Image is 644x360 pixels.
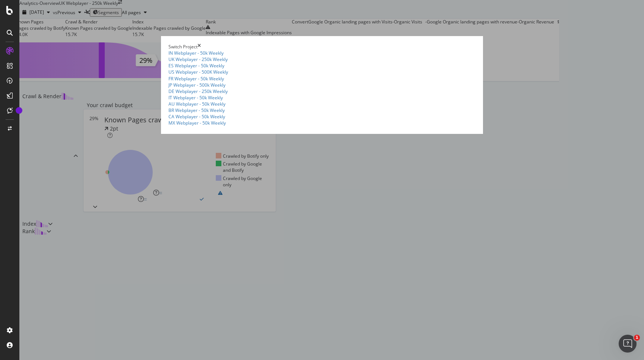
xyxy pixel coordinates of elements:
a: IT Webplayer - 50k Weekly [168,94,223,101]
a: JP Webplayer - 500k Weekly [168,82,225,88]
summary: UK Webplayer - 250k Weekly [168,56,476,62]
a: UK Webplayer - 250k Weekly [168,56,228,62]
div: times [198,44,201,50]
a: ES Webplayer - 50k Weekly [168,62,224,69]
summary: US Webplayer - 500K Weekly [168,69,476,75]
iframe: Intercom live chat [619,335,637,353]
span: 1 [634,335,640,341]
div: Switch Project [168,44,198,50]
summary: AU Webplayer - 50k Weekly [168,101,476,107]
a: US Webplayer - 500K Weekly [168,69,228,75]
div: modal [161,36,483,134]
a: DE Webplayer - 250k Weekly [168,88,228,94]
a: CA Webplayer - 50k Weekly [168,113,225,120]
a: MX Webplayer - 50k Weekly [168,120,226,126]
summary: MX Webplayer - 50k Weekly [168,120,476,126]
summary: IN Webplayer - 50k Weekly [168,50,476,56]
summary: CA Webplayer - 50k Weekly [168,113,476,120]
a: AU Webplayer - 50k Weekly [168,101,225,107]
summary: BR Webplayer - 50k Weekly [168,107,476,113]
a: IN Webplayer - 50k Weekly [168,50,224,56]
summary: DE Webplayer - 250k Weekly [168,88,476,94]
summary: JP Webplayer - 500k Weekly [168,82,476,88]
summary: FR Webplayer - 50k Weekly [168,75,476,82]
a: FR Webplayer - 50k Weekly [168,75,224,82]
summary: ES Webplayer - 50k Weekly [168,62,476,69]
div: Tooltip anchor [16,107,22,114]
summary: IT Webplayer - 50k Weekly [168,94,476,101]
a: BR Webplayer - 50k Weekly [168,107,225,113]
